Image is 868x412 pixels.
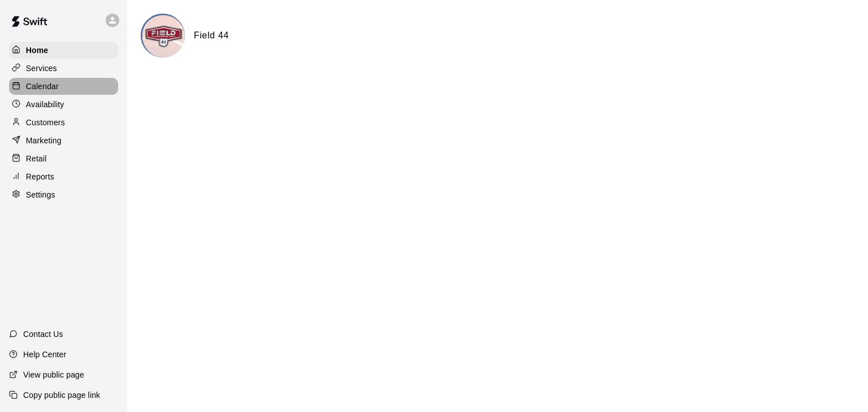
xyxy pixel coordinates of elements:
[9,78,118,95] a: Calendar
[26,45,49,56] p: Home
[142,15,185,58] img: Field 44 logo
[26,171,54,182] p: Reports
[23,389,100,401] p: Copy public page link
[9,132,118,149] a: Marketing
[9,150,118,167] a: Retail
[26,135,62,146] p: Marketing
[9,96,118,113] a: Availability
[9,114,118,131] a: Customers
[26,153,47,164] p: Retail
[9,168,118,185] a: Reports
[26,99,64,110] p: Availability
[9,60,118,77] a: Services
[23,349,66,360] p: Help Center
[23,369,84,380] p: View public page
[26,117,65,128] p: Customers
[26,189,55,200] p: Settings
[9,186,118,203] a: Settings
[26,63,57,74] p: Services
[194,28,229,43] h6: Field 44
[23,328,63,340] p: Contact Us
[26,81,59,92] p: Calendar
[9,42,118,59] a: Home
